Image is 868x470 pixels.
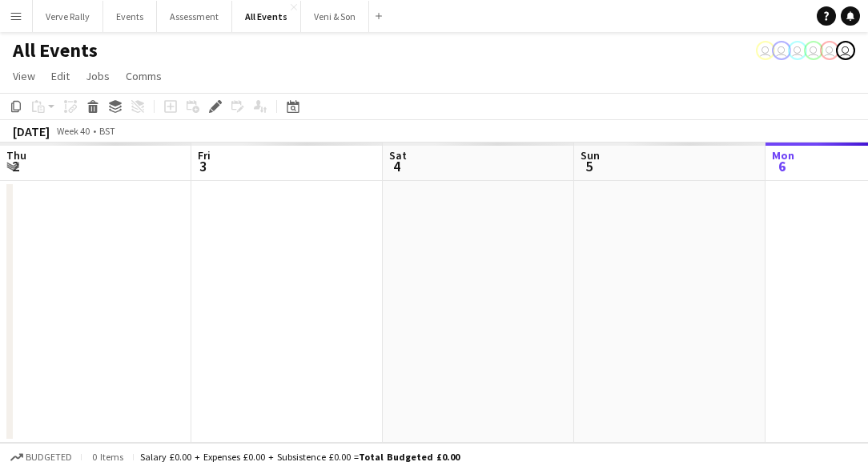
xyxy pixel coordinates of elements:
[13,69,35,83] span: View
[770,157,794,175] span: 6
[13,38,98,62] h1: All Events
[45,66,76,86] a: Edit
[157,1,232,32] button: Assessment
[195,157,211,175] span: 3
[4,157,26,175] span: 2
[389,148,407,163] span: Sat
[581,148,600,163] span: Sun
[53,125,93,137] span: Week 40
[6,148,26,163] span: Thu
[33,1,103,32] button: Verve Rally
[13,123,50,139] div: [DATE]
[79,66,116,86] a: Jobs
[88,451,127,463] span: 0 items
[198,148,211,163] span: Fri
[756,41,775,60] app-user-avatar: Nathan Wong
[578,157,600,175] span: 5
[772,148,794,163] span: Mon
[126,69,162,83] span: Comms
[51,69,70,83] span: Edit
[232,1,301,32] button: All Events
[86,69,110,83] span: Jobs
[772,41,791,60] app-user-avatar: Nathan Wong
[119,66,168,86] a: Comms
[8,448,74,466] button: Budgeted
[6,66,42,86] a: View
[140,451,460,463] div: Salary £0.00 + Expenses £0.00 + Subsistence £0.00 =
[788,41,807,60] app-user-avatar: Nathan Wong
[820,41,839,60] app-user-avatar: Nathan Wong
[99,125,115,137] div: BST
[387,157,407,175] span: 4
[836,41,855,60] app-user-avatar: Nathan Wong
[103,1,157,32] button: Events
[26,452,72,463] span: Budgeted
[359,451,460,463] span: Total Budgeted £0.00
[804,41,823,60] app-user-avatar: Nathan Wong
[301,1,369,32] button: Veni & Son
